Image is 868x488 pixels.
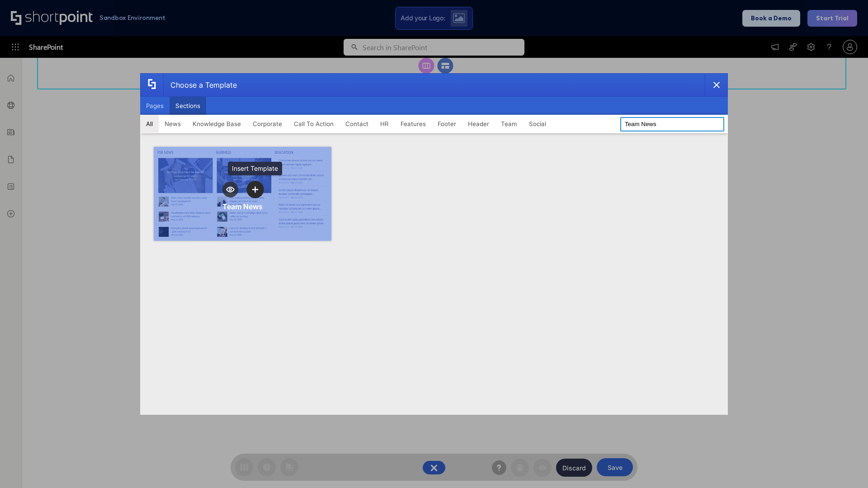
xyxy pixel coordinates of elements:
[620,117,724,131] input: Search
[432,115,462,133] button: Footer
[140,115,159,133] button: All
[140,73,728,415] div: template selector
[140,97,170,115] button: Pages
[222,202,263,211] div: Team News
[170,97,206,115] button: Sections
[395,115,432,133] button: Features
[495,115,523,133] button: Team
[159,115,187,133] button: News
[247,115,288,133] button: Corporate
[823,445,868,488] iframe: Chat Widget
[163,74,237,96] div: Choose a Template
[523,115,552,133] button: Social
[462,115,495,133] button: Header
[374,115,395,133] button: HR
[288,115,340,133] button: Call To Action
[187,115,247,133] button: Knowledge Base
[340,115,374,133] button: Contact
